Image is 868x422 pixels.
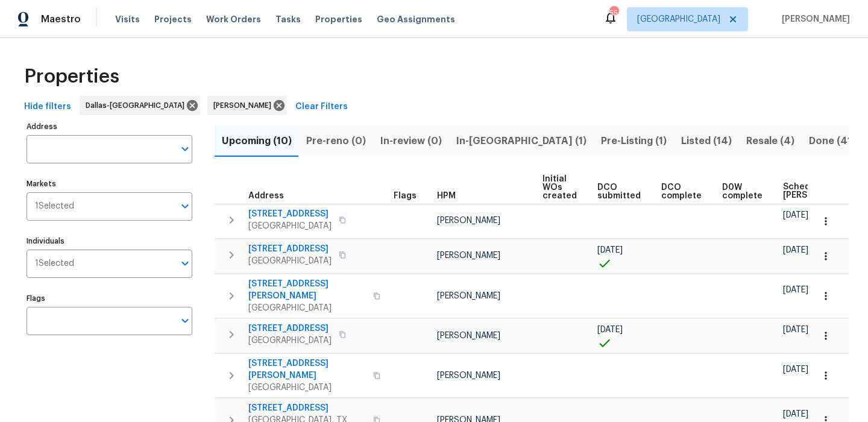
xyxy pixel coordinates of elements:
[248,382,366,394] span: [GEOGRAPHIC_DATA]
[609,7,618,19] div: 55
[456,133,587,150] span: In-[GEOGRAPHIC_DATA] (1)
[661,183,702,200] span: DCO complete
[248,402,366,414] span: [STREET_ADDRESS]
[248,302,366,314] span: [GEOGRAPHIC_DATA]
[437,251,500,260] span: [PERSON_NAME]
[41,13,81,25] span: Maestro
[783,326,808,334] span: [DATE]
[783,410,808,418] span: [DATE]
[206,13,261,25] span: Work Orders
[437,216,500,225] span: [PERSON_NAME]
[248,335,332,347] span: [GEOGRAPHIC_DATA]
[213,99,276,112] span: [PERSON_NAME]
[681,133,732,150] span: Listed (14)
[27,123,192,130] label: Address
[27,295,192,302] label: Flags
[291,96,353,118] button: Clear Filters
[437,332,500,340] span: [PERSON_NAME]
[115,13,140,25] span: Visits
[248,220,332,232] span: [GEOGRAPHIC_DATA]
[86,99,189,112] span: Dallas-[GEOGRAPHIC_DATA]
[597,183,641,200] span: DCO submitted
[437,371,500,380] span: [PERSON_NAME]
[601,133,667,150] span: Pre-Listing (1)
[35,259,74,269] span: 1 Selected
[177,255,193,272] button: Open
[722,183,763,200] span: D0W complete
[783,183,851,200] span: Scheduled [PERSON_NAME]
[315,13,362,25] span: Properties
[19,96,76,118] button: Hide filters
[248,278,366,302] span: [STREET_ADDRESS][PERSON_NAME]
[248,255,332,267] span: [GEOGRAPHIC_DATA]
[783,211,808,219] span: [DATE]
[542,175,577,200] span: Initial WOs created
[248,208,332,220] span: [STREET_ADDRESS]
[275,15,301,24] span: Tasks
[35,201,74,212] span: 1 Selected
[248,192,284,200] span: Address
[783,246,808,254] span: [DATE]
[27,238,192,245] label: Individuals
[437,292,500,300] span: [PERSON_NAME]
[154,13,192,25] span: Projects
[637,13,720,25] span: [GEOGRAPHIC_DATA]
[222,133,292,150] span: Upcoming (10)
[177,198,193,215] button: Open
[24,99,71,115] span: Hide filters
[783,286,808,294] span: [DATE]
[207,96,287,115] div: [PERSON_NAME]
[597,246,623,254] span: [DATE]
[783,365,808,374] span: [DATE]
[80,96,200,115] div: Dallas-[GEOGRAPHIC_DATA]
[377,13,455,25] span: Geo Assignments
[777,13,850,25] span: [PERSON_NAME]
[27,180,192,187] label: Markets
[24,71,119,83] span: Properties
[248,243,332,255] span: [STREET_ADDRESS]
[380,133,442,150] span: In-review (0)
[177,312,193,329] button: Open
[809,133,861,150] span: Done (412)
[248,357,366,382] span: [STREET_ADDRESS][PERSON_NAME]
[437,192,456,200] span: HPM
[295,99,348,115] span: Clear Filters
[597,326,623,334] span: [DATE]
[306,133,366,150] span: Pre-reno (0)
[746,133,794,150] span: Resale (4)
[394,192,417,200] span: Flags
[248,323,332,335] span: [STREET_ADDRESS]
[177,140,193,157] button: Open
